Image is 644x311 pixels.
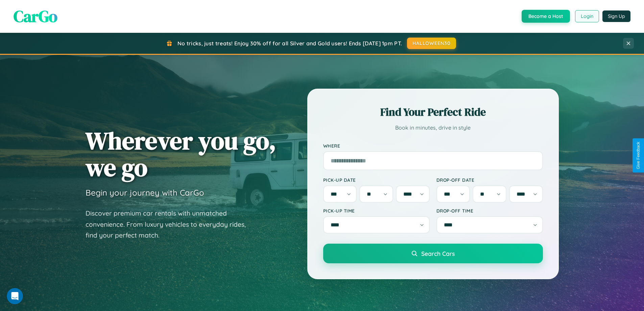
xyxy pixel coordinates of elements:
[323,244,543,263] button: Search Cars
[7,288,23,304] iframe: Intercom live chat
[407,38,456,49] button: HALLOWEEN30
[14,5,57,27] span: CarGo
[602,10,630,22] button: Sign Up
[86,187,204,198] h3: Begin your journey with CarGo
[323,143,543,149] label: Where
[575,10,599,22] button: Login
[522,10,570,23] button: Become a Host
[421,250,455,257] span: Search Cars
[323,123,543,133] p: Book in minutes, drive in style
[177,40,402,47] span: No tricks, just treats! Enjoy 30% off for all Silver and Gold users! Ends [DATE] 1pm PT.
[323,105,543,119] h2: Find Your Perfect Ride
[436,208,543,214] label: Drop-off Time
[86,208,255,241] p: Discover premium car rentals with unmatched convenience. From luxury vehicles to everyday rides, ...
[323,177,430,183] label: Pick-up Date
[636,142,641,169] div: Give Feedback
[86,127,276,181] h1: Wherever you go, we go
[323,208,430,214] label: Pick-up Time
[436,177,543,183] label: Drop-off Date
